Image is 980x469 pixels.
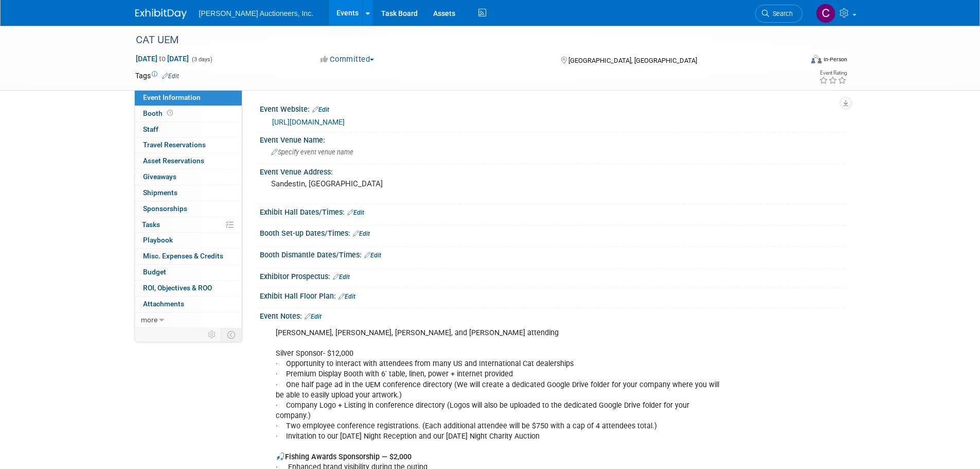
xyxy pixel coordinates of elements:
div: Event Website: [260,101,845,115]
div: Event Notes: [260,308,845,322]
a: Shipments [135,185,242,201]
div: Event Venue Address: [260,164,845,177]
a: Booth [135,106,242,121]
td: Tags [135,71,179,81]
span: Shipments [143,188,177,197]
a: Edit [353,230,370,237]
a: Edit [364,252,381,259]
a: Edit [305,313,322,320]
td: Personalize Event Tab Strip [203,328,221,341]
span: Asset Reservations [143,157,204,165]
span: Giveaways [143,172,176,181]
div: Exhibitor Prospectus: [260,269,845,282]
span: [PERSON_NAME] Auctioneers, Inc. [199,9,314,18]
span: Search [769,10,793,18]
span: Staff [143,125,158,133]
a: Search [755,5,803,23]
img: Cyndi Wade [816,4,835,23]
pre: Sandestin, [GEOGRAPHIC_DATA] [271,179,492,188]
a: Edit [347,209,364,216]
span: ROI, Objectives & ROO [143,284,212,292]
a: Event Information [135,90,242,106]
a: Edit [333,273,350,281]
div: Booth Set-up Dates/Times: [260,225,845,239]
span: more [141,316,157,324]
div: Booth Dismantle Dates/Times: [260,247,845,260]
div: Event Rating [819,71,847,76]
div: Exhibit Hall Dates/Times: [260,204,845,218]
span: [DATE] [DATE] [135,54,189,63]
a: Asset Reservations [135,153,242,169]
a: Playbook [135,233,242,248]
span: to [157,55,167,63]
div: Event Format [742,54,848,69]
div: CAT UEM [132,31,787,49]
span: Booth [143,109,175,117]
span: Booth not reserved yet [165,109,175,117]
div: Event Venue Name: [260,132,845,145]
div: In-Person [823,56,847,63]
span: (3 days) [191,56,212,63]
div: Exhibit Hall Floor Plan: [260,288,845,302]
img: Format-Inperson.png [811,55,822,63]
a: Budget [135,265,242,280]
span: Attachments [143,300,184,308]
a: Edit [312,106,329,113]
a: ROI, Objectives & ROO [135,281,242,296]
a: more [135,312,242,328]
span: Playbook [143,236,173,244]
span: Travel Reservations [143,141,206,149]
a: Edit [162,73,179,80]
a: [URL][DOMAIN_NAME] [272,118,345,126]
img: ExhibitDay [135,9,187,19]
b: Fishing Awards Sponsorship — $2,000 [285,453,412,461]
a: Giveaways [135,169,242,185]
a: Sponsorships [135,201,242,217]
a: Staff [135,122,242,137]
span: Event Information [143,93,201,101]
a: Edit [338,293,355,300]
span: Budget [143,268,166,276]
span: Specify event venue name [271,148,353,156]
span: Tasks [142,220,160,229]
a: Attachments [135,297,242,312]
td: Toggle Event Tabs [221,328,242,341]
a: Misc. Expenses & Credits [135,249,242,264]
a: Tasks [135,217,242,233]
button: Committed [317,54,378,65]
span: Sponsorships [143,204,187,213]
span: Misc. Expenses & Credits [143,252,223,260]
span: [GEOGRAPHIC_DATA], [GEOGRAPHIC_DATA] [568,57,697,64]
a: Travel Reservations [135,137,242,153]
